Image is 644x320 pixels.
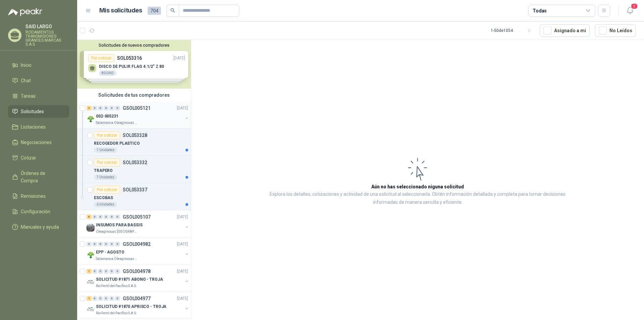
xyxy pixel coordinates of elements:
div: 7 Unidades [94,175,117,180]
p: [DATE] [177,214,188,220]
div: 0 [109,242,114,246]
img: Company Logo [87,278,95,286]
div: 0 [115,269,120,274]
a: Solicitudes [8,105,69,118]
span: Órdenes de Compra [21,170,63,184]
span: Cotizar [21,154,36,162]
div: 0 [92,215,97,219]
div: 0 [98,296,103,301]
div: 0 [98,106,103,110]
span: Manuales y ayuda [21,223,59,231]
p: Salamanca Oleaginosas SAS [96,120,138,126]
a: Cotizar [8,151,69,164]
span: 2 [631,3,638,9]
button: Solicitudes de nuevos compradores [80,43,188,48]
p: SOLICITUD #1870 APRISCO - TROJA [96,304,166,310]
div: Por cotizar [94,158,120,167]
div: 0 [115,242,120,246]
div: Solicitudes de nuevos compradoresPor cotizarSOL053316[DATE] DISCO DE PULIR FLAG 4.1/2" Z 8080 UND... [77,40,191,89]
div: 0 [115,215,120,219]
span: 704 [148,7,161,15]
div: Por cotizar [94,186,120,194]
span: Tareas [21,92,36,100]
div: 0 [109,215,114,219]
div: 0 [104,242,109,246]
a: 3 0 0 0 0 0 GSOL005121[DATE] Company Logo002-005231Salamanca Oleaginosas SAS [87,104,190,126]
div: 0 [98,215,103,219]
a: Tareas [8,90,69,102]
div: 0 [104,296,109,301]
p: 002-005231 [96,113,118,120]
p: RODAMIENTOS TRANSMISIONES GRANDES MARCAS S.A.S [25,30,69,46]
img: Company Logo [87,251,95,259]
a: Configuración [8,205,69,218]
p: SAID LARGO [25,24,69,29]
p: Salamanca Oleaginosas SAS [96,256,138,262]
div: 1 [87,269,92,274]
div: 7 Unidades [94,147,117,153]
p: SOL053337 [123,187,147,192]
div: Por cotizar [94,131,120,139]
p: GSOL004978 [123,269,151,274]
span: Licitaciones [21,123,46,131]
div: 0 [115,106,120,110]
a: Por cotizarSOL053328RECOGEDOR PLASTICO7 Unidades [77,129,191,156]
button: Asignado a mi [540,24,590,37]
p: SOL053332 [123,160,147,165]
div: 0 [109,106,114,110]
div: 3 [87,106,92,110]
p: GSOL004977 [123,296,151,301]
div: 6 Unidades [94,202,117,207]
a: Por cotizarSOL053332TRAPERO7 Unidades [77,156,191,183]
div: 0 [98,269,103,274]
span: search [170,8,175,13]
p: INSUMOS PARA BASSIS [96,222,143,228]
img: Company Logo [87,115,95,123]
span: Remisiones [21,192,46,200]
p: GSOL005121 [123,106,151,110]
a: Inicio [8,59,69,72]
p: TRAPERO [94,168,113,174]
p: Rio Fertil del Pacífico S.A.S. [96,283,137,289]
p: Rio Fertil del Pacífico S.A.S. [96,311,137,316]
div: 0 [109,296,114,301]
a: Negociaciones [8,136,69,149]
div: 0 [87,242,92,246]
h1: Mis solicitudes [99,6,142,15]
span: Chat [21,77,31,84]
div: 0 [92,296,97,301]
div: 0 [92,106,97,110]
p: ESCOBAS [94,195,113,201]
img: Company Logo [87,305,95,313]
div: 0 [98,242,103,246]
p: [DATE] [177,268,188,275]
div: 1 [87,296,92,301]
p: SOL053328 [123,133,147,138]
a: Por cotizarSOL053337ESCOBAS6 Unidades [77,183,191,210]
span: Configuración [21,208,50,215]
div: 0 [92,242,97,246]
p: SOLICITUD #1871 ABONO - TROJA [96,276,163,283]
div: 0 [115,296,120,301]
div: 0 [92,269,97,274]
div: Todas [533,7,547,14]
p: [DATE] [177,241,188,247]
a: Licitaciones [8,121,69,133]
span: Negociaciones [21,139,52,146]
a: 1 0 0 0 0 0 GSOL004978[DATE] Company LogoSOLICITUD #1871 ABONO - TROJARio Fertil del Pacífico S.A.S. [87,267,190,289]
p: GSOL005107 [123,215,151,219]
p: Explora los detalles, cotizaciones y actividad de una solicitud al seleccionarla. Obtén informaci... [258,190,577,207]
a: Chat [8,74,69,87]
h3: Aún no has seleccionado niguna solicitud [371,183,464,190]
p: GSOL004982 [123,242,151,246]
div: 1 - 50 de 1054 [491,25,534,36]
div: 0 [104,106,109,110]
div: 6 [87,215,92,219]
a: 1 0 0 0 0 0 GSOL004977[DATE] Company LogoSOLICITUD #1870 APRISCO - TROJARio Fertil del Pacífico S... [87,294,190,316]
span: Inicio [21,61,32,69]
button: No Leídos [595,24,636,37]
p: [DATE] [177,295,188,302]
a: Remisiones [8,190,69,202]
p: Oleaginosas [GEOGRAPHIC_DATA][PERSON_NAME] [96,229,138,234]
p: EPP - AGOSTO [96,249,124,256]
